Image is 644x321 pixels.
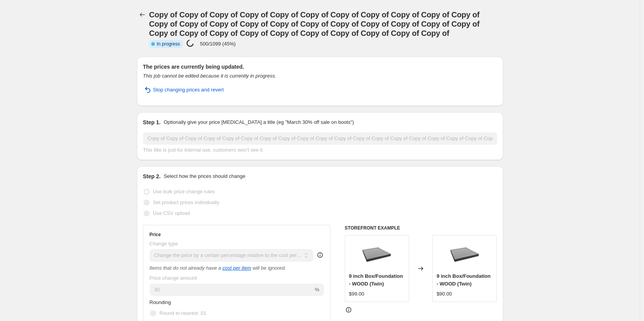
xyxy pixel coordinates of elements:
p: Optionally give your price [MEDICAL_DATA] a title (eg "March 30% off sale on boots") [164,118,354,126]
span: This title is just for internal use, customers won't see it [143,147,263,153]
h6: STOREFRONT EXAMPLE [345,225,497,231]
span: Set product prices individually [153,199,219,205]
input: 30% off holiday sale [143,132,497,145]
h2: The prices are currently being updated. [143,63,497,71]
p: Select how the prices should change [164,172,245,180]
h3: Price [150,231,161,238]
h2: Step 1. [143,118,161,126]
img: prod_1790987912_80x.jpg [449,239,480,270]
i: will be ignored. [253,265,286,271]
button: Price change jobs [137,9,148,20]
input: 50 [150,284,314,296]
span: % [315,287,319,292]
span: Stop changing prices and revert [153,86,224,94]
h2: Step 2. [143,172,161,180]
span: Rounding [150,299,171,305]
a: cost per item [223,265,251,271]
button: Stop changing prices and revert [138,84,229,96]
span: Use CSV upload [153,210,190,216]
span: Use bulk price change rules [153,189,215,194]
span: Copy of Copy of Copy of Copy of Copy of Copy of Copy of Copy of Copy of Copy of Copy of Copy of C... [149,10,480,37]
span: In progress [157,41,180,47]
i: Items that do not already have a [150,265,221,271]
div: $99.00 [349,290,364,298]
span: Price change amount [150,275,197,281]
span: Change type [150,241,178,247]
img: prod_1790987912_80x.jpg [361,239,392,270]
i: This job cannot be edited because it is currently in progress. [143,73,276,79]
div: help [316,251,324,259]
span: 9 inch Box/Foundation - WOOD (Twin) [349,273,403,287]
span: Round to nearest .01 [160,310,206,316]
div: $90.00 [437,290,452,298]
span: 9 inch Box/Foundation - WOOD (Twin) [437,273,491,287]
p: 500/1099 (45%) [200,41,236,47]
